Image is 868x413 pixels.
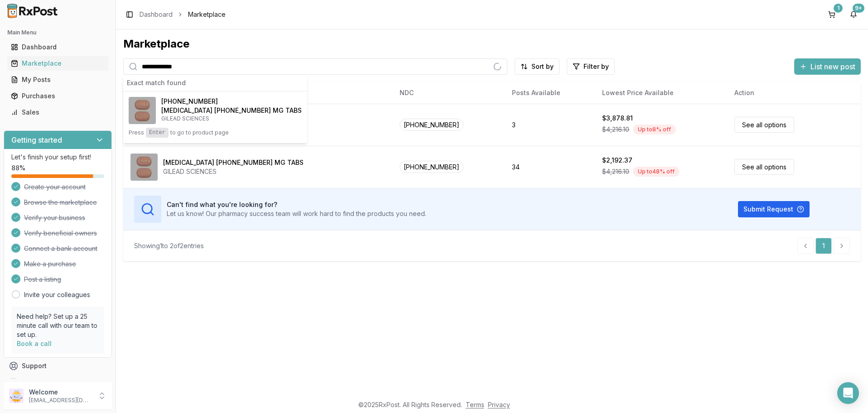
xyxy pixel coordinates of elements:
img: User avatar [9,389,24,403]
a: Marketplace [7,55,108,72]
h3: Getting started [11,134,62,145]
a: See all options [734,159,794,175]
span: $4,216.10 [602,167,629,176]
span: Create your account [24,182,86,192]
div: Open Intercom Messenger [837,382,859,404]
a: 1 [815,238,832,254]
span: Post a listing [24,275,61,284]
span: Connect a bank account [24,244,97,253]
span: Make a purchase [24,259,76,269]
h4: [MEDICAL_DATA] [PHONE_NUMBER] MG TABS [161,106,302,115]
span: Filter by [583,62,609,71]
button: Purchases [4,89,112,103]
button: Feedback [4,374,112,390]
p: Need help? Set up a 25 minute call with our team to set up. [17,312,99,339]
div: My Posts [11,75,105,84]
div: Purchases [11,91,105,101]
p: [EMAIL_ADDRESS][DOMAIN_NAME] [29,397,92,404]
a: Sales [7,104,108,120]
div: 9+ [853,4,864,13]
p: Let's finish your setup first! [11,153,104,162]
td: 3 [505,104,595,146]
span: to go to product page [170,129,229,136]
span: Verify beneficial owners [24,229,97,238]
button: Dashboard [4,40,112,54]
p: Let us know! Our pharmacy success team will work hard to find the products you need. [167,209,426,218]
p: Welcome [29,388,92,397]
p: GILEAD SCIENCES [161,115,302,122]
nav: pagination [797,238,850,254]
div: Exact match found [123,75,307,91]
span: List new post [810,61,855,72]
th: Lowest Price Available [595,82,727,104]
div: Up to 48 % off [633,167,680,177]
div: Marketplace [11,59,105,68]
img: Biktarvy 50-200-25 MG TABS [130,154,158,181]
button: Sales [4,105,112,120]
span: [PHONE_NUMBER] [400,161,463,173]
a: Terms [466,401,484,408]
th: NDC [392,82,505,104]
th: Posts Available [505,82,595,104]
button: 1 [825,7,839,22]
span: Press [129,129,144,136]
a: See all options [734,117,794,133]
div: Dashboard [11,43,105,52]
button: Biktarvy 50-200-25 MG TABS[PHONE_NUMBER][MEDICAL_DATA] [PHONE_NUMBER] MG TABSGILEAD SCIENCESPress... [123,91,307,143]
span: Verify your business [24,213,85,222]
a: Invite your colleagues [24,290,90,299]
a: Book a call [17,340,52,347]
a: Dashboard [140,10,173,19]
h3: Can't find what you're looking for? [167,200,426,209]
img: Biktarvy 50-200-25 MG TABS [129,97,156,124]
td: 34 [505,146,595,188]
span: Browse the marketplace [24,198,97,207]
button: List new post [794,58,861,75]
div: $2,192.37 [602,156,632,165]
div: [MEDICAL_DATA] [PHONE_NUMBER] MG TABS [163,158,304,167]
div: $3,878.81 [602,114,633,123]
div: GILEAD SCIENCES [163,167,304,176]
button: Submit Request [738,201,810,217]
a: My Posts [7,72,108,88]
span: [PHONE_NUMBER] [400,119,463,131]
img: RxPost Logo [4,4,62,18]
span: $4,216.10 [602,125,629,134]
span: Sort by [531,62,554,71]
div: Up to 8 % off [633,125,676,134]
th: Action [727,82,861,104]
h2: Main Menu [7,29,108,36]
button: Filter by [567,58,615,75]
div: 1 [834,4,843,13]
button: Support [4,358,112,374]
button: Marketplace [4,56,112,71]
a: Dashboard [7,39,108,55]
div: Showing 1 to 2 of 2 entries [134,241,204,250]
span: 88 % [11,163,25,173]
div: Marketplace [123,37,861,51]
nav: breadcrumb [140,10,226,19]
a: Purchases [7,88,108,104]
button: 9+ [846,7,861,22]
div: Sales [11,108,105,117]
span: [PHONE_NUMBER] [161,97,218,106]
a: Privacy [488,401,510,408]
span: Feedback [22,378,53,387]
kbd: Enter [146,128,169,138]
button: Sort by [515,58,559,75]
span: Marketplace [188,10,226,19]
button: My Posts [4,72,112,87]
a: List new post [794,63,861,72]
